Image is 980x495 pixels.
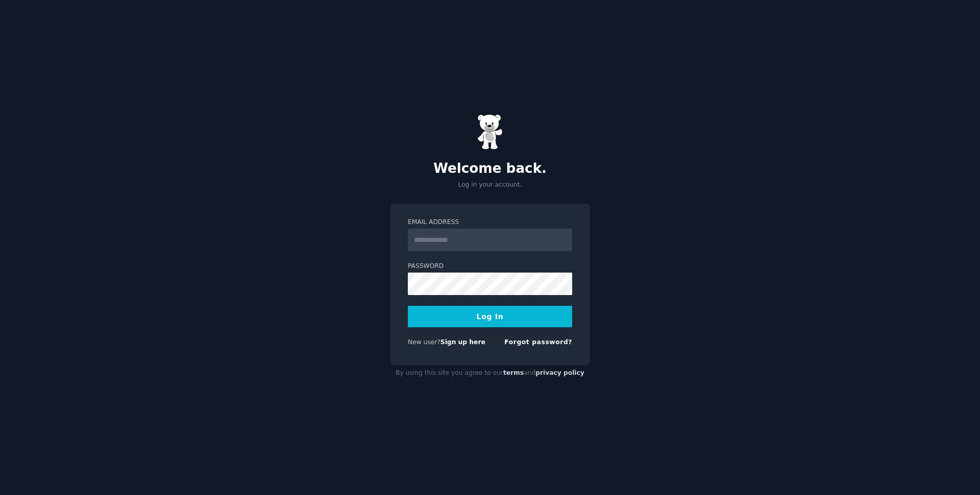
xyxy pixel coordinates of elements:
p: Log in your account. [390,181,590,190]
label: Email Address [408,218,572,227]
button: Log In [408,306,572,327]
a: Sign up here [440,339,485,346]
div: By using this site you agree to our and [390,365,590,381]
label: Password [408,262,572,271]
span: New user? [408,339,440,346]
a: privacy policy [535,369,584,376]
a: Forgot password? [504,339,572,346]
h2: Welcome back. [390,161,590,177]
img: Gummy Bear [477,114,503,150]
a: terms [503,369,524,376]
